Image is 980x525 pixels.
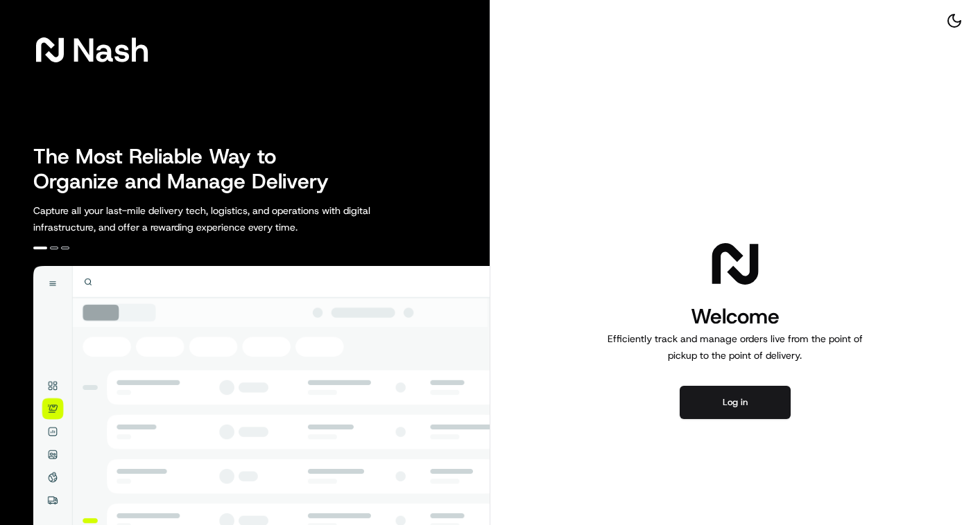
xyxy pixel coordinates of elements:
span: Nash [72,36,149,64]
h2: The Most Reliable Way to Organize and Manage Delivery [33,144,344,194]
h1: Welcome [602,303,868,330]
button: Log in [680,386,791,419]
p: Efficiently track and manage orders live from the point of pickup to the point of delivery. [602,330,868,364]
p: Capture all your last-mile delivery tech, logistics, and operations with digital infrastructure, ... [33,202,433,235]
